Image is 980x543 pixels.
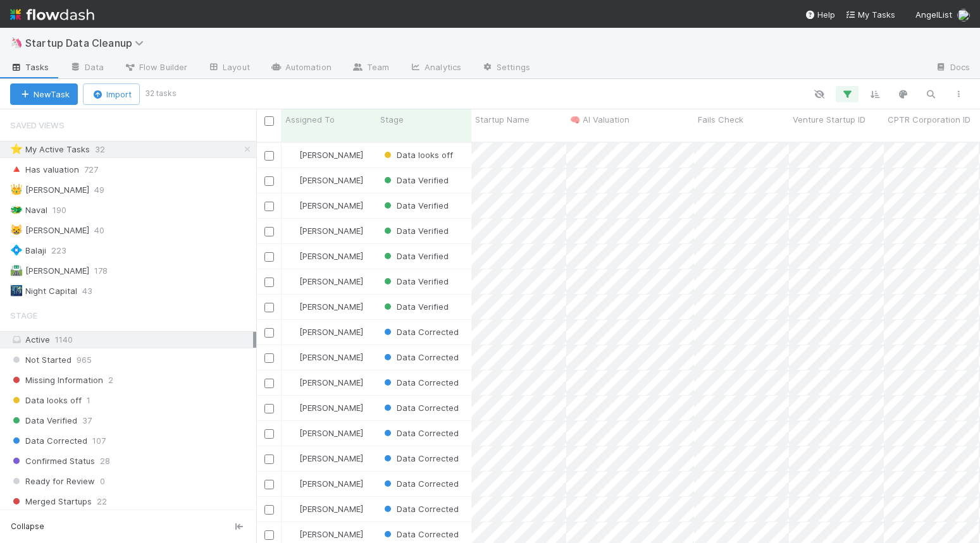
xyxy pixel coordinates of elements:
[287,302,297,312] img: avatar_01e2500d-3195-4c29-b276-1cde86660094.png
[10,204,23,215] span: 🐲
[10,352,71,368] span: Not Started
[10,393,82,408] span: Data looks off
[264,328,274,338] input: Toggle Row Selected
[11,521,44,532] span: Collapse
[10,164,23,174] span: 🔺
[381,528,459,540] div: Data Corrected
[287,376,363,389] div: [PERSON_NAME]
[114,58,197,78] a: Flow Builder
[698,113,743,126] span: Fails Check
[381,352,459,362] span: Data Corrected
[84,162,111,178] span: 727
[381,401,459,414] div: Data Corrected
[381,453,459,463] span: Data Corrected
[570,113,630,126] span: 🧠 AI Valuation
[381,428,459,438] span: Data Corrected
[299,428,363,438] span: [PERSON_NAME]
[299,200,363,210] span: [PERSON_NAME]
[10,473,95,489] span: Ready for Review
[299,529,363,539] span: [PERSON_NAME]
[381,479,459,489] span: Data Corrected
[10,61,49,73] span: Tasks
[793,113,865,126] span: Venture Startup ID
[299,175,363,185] span: [PERSON_NAME]
[95,142,118,157] span: 32
[287,276,297,286] img: avatar_01e2500d-3195-4c29-b276-1cde86660094.png
[287,504,297,514] img: avatar_01e2500d-3195-4c29-b276-1cde86660094.png
[381,226,449,236] span: Data Verified
[83,83,140,105] button: Import
[299,504,363,514] span: [PERSON_NAME]
[287,250,363,262] div: [PERSON_NAME]
[925,58,980,78] a: Docs
[287,200,297,210] img: avatar_01e2500d-3195-4c29-b276-1cde86660094.png
[287,174,363,186] div: [PERSON_NAME]
[299,251,363,261] span: [PERSON_NAME]
[287,352,297,362] img: avatar_01e2500d-3195-4c29-b276-1cde86660094.png
[845,8,895,21] a: My Tasks
[381,275,449,288] div: Data Verified
[77,352,92,368] span: 965
[94,182,117,198] span: 49
[59,58,114,78] a: Data
[260,58,342,78] a: Automation
[10,223,89,238] div: [PERSON_NAME]
[381,175,449,185] span: Data Verified
[888,113,971,126] span: CPTR Corporation ID
[10,332,253,348] div: Active
[287,149,363,161] div: [PERSON_NAME]
[10,4,94,25] img: logo-inverted-e16ddd16eac7371096b0.svg
[805,8,835,21] div: Help
[10,202,47,218] div: Naval
[10,263,89,279] div: [PERSON_NAME]
[10,184,23,195] span: 👑
[287,351,363,363] div: [PERSON_NAME]
[287,528,363,540] div: [PERSON_NAME]
[10,224,23,235] span: 😸
[299,479,363,489] span: [PERSON_NAME]
[10,243,46,259] div: Balaji
[10,37,23,48] span: 🦄
[10,182,89,198] div: [PERSON_NAME]
[92,433,106,449] span: 107
[264,480,274,489] input: Toggle Row Selected
[381,503,459,515] div: Data Corrected
[381,327,459,337] span: Data Corrected
[10,113,65,138] span: Saved Views
[285,113,335,126] span: Assigned To
[264,505,274,515] input: Toggle Row Selected
[381,403,459,413] span: Data Corrected
[381,276,449,286] span: Data Verified
[287,477,363,490] div: [PERSON_NAME]
[381,200,449,210] span: Data Verified
[264,379,274,388] input: Toggle Row Selected
[381,452,459,465] div: Data Corrected
[10,83,78,105] button: NewTask
[287,175,297,185] img: avatar_01e2500d-3195-4c29-b276-1cde86660094.png
[55,334,73,345] span: 1140
[264,429,274,439] input: Toggle Row Selected
[87,393,90,408] span: 1
[915,9,952,20] span: AngelList
[287,226,297,236] img: avatar_01e2500d-3195-4c29-b276-1cde86660094.png
[10,245,23,255] span: 💠
[287,401,363,414] div: [PERSON_NAME]
[299,276,363,286] span: [PERSON_NAME]
[264,353,274,363] input: Toggle Row Selected
[25,37,150,49] span: Startup Data Cleanup
[94,223,117,238] span: 40
[10,453,95,469] span: Confirmed Status
[381,224,449,237] div: Data Verified
[10,494,92,509] span: Merged Startups
[287,452,363,465] div: [PERSON_NAME]
[381,300,449,313] div: Data Verified
[287,479,297,489] img: avatar_01e2500d-3195-4c29-b276-1cde86660094.png
[10,283,77,299] div: Night Capital
[264,404,274,413] input: Toggle Row Selected
[287,503,363,515] div: [PERSON_NAME]
[264,202,274,211] input: Toggle Row Selected
[287,150,297,160] img: avatar_01e2500d-3195-4c29-b276-1cde86660094.png
[264,530,274,540] input: Toggle Row Selected
[82,413,92,429] span: 37
[299,302,363,312] span: [PERSON_NAME]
